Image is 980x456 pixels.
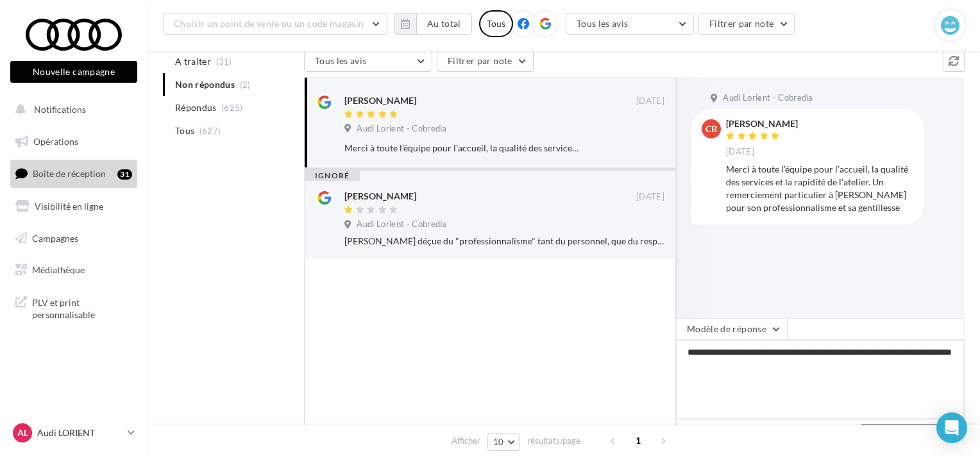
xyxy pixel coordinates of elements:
button: Au total [394,13,472,35]
span: Tous [175,124,194,137]
button: Nouvelle campagne [10,61,137,83]
p: Audi LORIENT [37,426,122,439]
button: Filtrer par note [698,13,795,35]
div: 31 [117,169,132,180]
span: [DATE] [636,96,664,107]
span: Tous les avis [577,18,629,29]
button: Choisir un point de vente ou un code magasin [163,13,387,35]
div: [PERSON_NAME] [726,119,798,128]
button: Modèle de réponse [676,318,788,340]
span: A traiter [175,55,211,68]
div: Merci à toute l’équipe pour l’accueil, la qualité des services et la rapidité de l’atelier. Un re... [726,163,913,214]
span: Notifications [34,104,86,115]
button: Tous les avis [566,13,694,35]
span: Campagnes [32,232,78,243]
span: Répondus [175,101,217,114]
span: 10 [493,437,504,447]
span: 1 [628,430,648,451]
span: [DATE] [726,146,754,158]
button: Tous les avis [304,50,432,72]
span: Visibilité en ligne [35,201,103,212]
span: Opérations [33,136,78,147]
button: 10 [487,433,520,451]
a: Médiathèque [8,257,140,283]
a: Visibilité en ligne [8,193,140,220]
span: Médiathèque [32,264,85,275]
span: (627) [199,126,221,136]
span: Afficher [452,435,480,447]
a: Boîte de réception31 [8,160,140,187]
span: résultats/page [527,435,580,447]
span: (625) [221,103,243,113]
div: Tous [479,10,513,37]
a: Opérations [8,128,140,155]
span: Choisir un point de vente ou un code magasin [174,18,364,29]
span: Audi Lorient - Cobredia [723,92,813,104]
span: CB [705,122,717,135]
button: Au total [416,13,472,35]
button: Notifications [8,96,135,123]
span: (31) [216,56,232,67]
div: Open Intercom Messenger [936,412,967,443]
div: ignoré [305,171,360,181]
a: AL Audi LORIENT [10,421,137,445]
span: Tous les avis [315,55,367,66]
div: [PERSON_NAME] déçue du "professionnalisme" tant du personnel, que du responsable pour une marque ... [344,235,664,248]
a: Campagnes [8,225,140,252]
div: Merci à toute l’équipe pour l’accueil, la qualité des services et la rapidité de l’atelier. Un re... [344,142,581,155]
button: Filtrer par note [437,50,534,72]
span: AL [17,426,28,439]
a: PLV et print personnalisable [8,289,140,326]
span: PLV et print personnalisable [32,294,132,321]
span: [DATE] [636,191,664,203]
span: Audi Lorient - Cobredia [357,123,446,135]
span: Boîte de réception [33,168,106,179]
div: [PERSON_NAME] [344,190,416,203]
span: Audi Lorient - Cobredia [357,219,446,230]
div: [PERSON_NAME] [344,94,416,107]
